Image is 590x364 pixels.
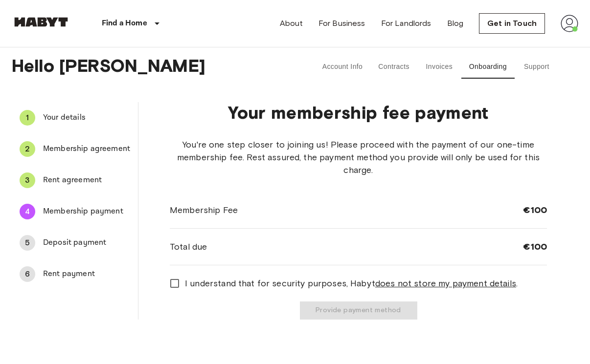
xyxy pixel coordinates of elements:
[370,55,417,79] button: Contracts
[315,55,371,79] button: Account Info
[102,18,147,29] p: Find a Home
[20,141,35,157] div: 2
[170,138,547,176] span: You're one step closer to joining us! Please proceed with the payment of our one-time membership ...
[523,241,547,253] span: €100
[12,169,138,192] div: 3Rent agreement
[20,235,35,251] div: 5
[461,55,515,79] button: Onboarding
[381,18,431,29] a: For Landlords
[20,172,35,188] div: 3
[479,13,545,34] a: Get in Touch
[20,266,35,282] div: 6
[43,206,130,217] span: Membership payment
[43,143,130,155] span: Membership agreement
[12,231,138,255] div: 5Deposit payment
[12,17,70,27] img: Habyt
[170,204,238,216] span: Membership Fee
[12,106,138,129] div: 1Your details
[43,174,130,186] span: Rent agreement
[417,55,461,79] button: Invoices
[43,112,130,124] span: Your details
[280,18,303,29] a: About
[43,268,130,280] span: Rent payment
[12,55,287,79] span: Hello [PERSON_NAME]
[318,18,365,29] a: For Business
[20,110,35,126] div: 1
[523,204,547,216] span: €100
[20,204,35,219] div: 4
[12,137,138,161] div: 2Membership agreement
[375,278,516,289] u: does not store my payment details
[561,15,578,32] img: avatar
[12,262,138,286] div: 6Rent payment
[43,237,130,249] span: Deposit payment
[185,277,518,290] span: I understand that for security purposes, Habyt .
[170,240,207,253] span: Total due
[12,200,138,223] div: 4Membership payment
[515,55,559,79] button: Support
[447,18,464,29] a: Blog
[170,102,547,123] p: Your membership fee payment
